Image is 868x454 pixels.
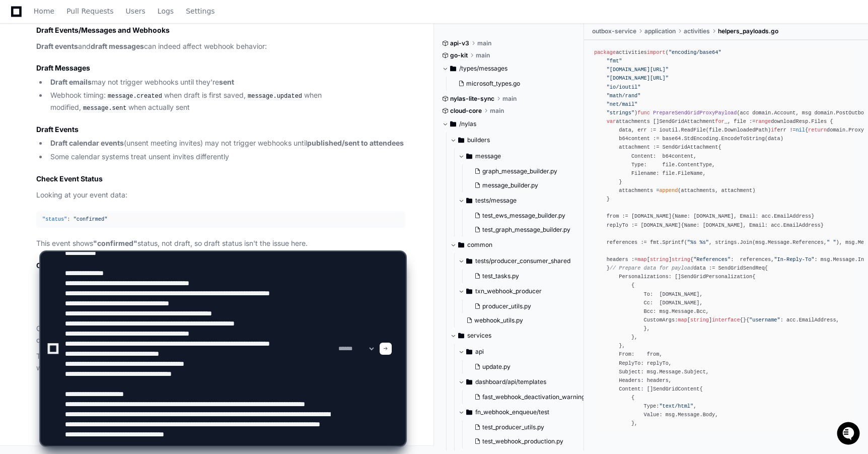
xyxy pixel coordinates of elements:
[482,167,557,175] span: graph_message_builder.py
[467,136,490,144] span: builders
[771,127,777,133] span: if
[50,139,124,147] strong: Draft calendar events
[67,216,70,222] span: :
[100,106,122,113] span: Pylon
[47,151,405,163] li: Some calendar systems treat unsent invites differently
[42,216,67,222] span: "status"
[466,150,472,162] svg: Directory
[458,192,585,209] button: tests/message
[470,223,578,237] button: test_graph_message_builder.py
[669,49,721,55] span: "encoding/base64"
[715,118,724,124] span: for
[34,85,127,93] div: We're available if you need us!
[607,67,669,73] span: "[DOMAIN_NAME][URL]"
[836,421,863,448] iframe: Open customer support
[458,134,464,146] svg: Directory
[36,124,405,135] h3: Draft Events
[47,138,405,149] li: (unsent meeting invites) may not trigger webhooks until
[50,78,92,86] strong: Draft emails
[454,77,570,91] button: microsoft_types.go
[10,10,30,30] img: PlayerZero
[477,39,491,47] span: main
[659,187,678,193] span: append
[71,105,122,113] a: Powered byPylon
[126,8,146,14] span: Users
[644,27,676,35] span: application
[470,209,578,223] button: test_ews_message_builder.py
[459,64,508,73] span: /types/messages
[47,77,405,88] li: may not trigger webhooks until they're
[502,95,517,103] span: main
[466,80,520,88] span: microsoft_types.go
[482,212,565,220] span: test_ews_message_builder.py
[91,42,144,50] strong: draft messages
[74,216,108,222] span: "confirmed"
[482,181,538,189] span: message_builder.py
[592,27,636,35] span: outbox-service
[186,8,214,14] span: Settings
[482,226,570,234] span: test_graph_message_builder.py
[718,27,778,35] span: helpers_payloads.go
[653,110,737,116] span: PrepareSendGridProxyPayload
[475,197,517,205] span: tests/message
[450,95,494,103] span: nylas-lite-sync
[36,189,405,201] p: Looking at your event data:
[607,84,641,90] span: "io/ioutil"
[34,8,54,14] span: Home
[607,110,634,116] span: "strings"
[450,62,456,75] svg: Directory
[607,118,616,124] span: var
[450,51,468,59] span: go-kit
[307,139,404,147] strong: published/sent to attendees
[684,27,710,35] span: activities
[36,63,405,73] h3: Draft Messages
[490,107,504,115] span: main
[36,25,405,35] h2: Draft Events/Messages and Webhooks
[607,58,622,64] span: "fmt"
[34,75,165,85] div: Start new chat
[470,178,578,192] button: message_builder.py
[36,42,78,50] strong: Draft events
[10,40,183,56] div: Welcome
[36,174,405,184] h2: Check Event Status
[475,152,501,160] span: message
[470,164,578,178] button: graph_message_builder.py
[47,90,405,113] li: Webhook timing: when draft is first saved, when modified, when actually sent
[246,92,304,101] code: message.updated
[607,92,641,98] span: "math/rand"
[450,39,469,47] span: api-v3
[10,75,28,93] img: 1736555170064-99ba0984-63c1-480f-8ee9-699278ef63ed
[158,8,174,14] span: Logs
[637,110,650,116] span: func
[459,120,476,128] span: /nylas
[171,78,183,90] button: Start new chat
[458,148,585,164] button: message
[81,104,128,113] code: message.sent
[647,49,666,55] span: import
[466,194,472,207] svg: Directory
[476,51,490,59] span: main
[219,78,234,86] strong: sent
[450,118,456,130] svg: Directory
[450,132,585,148] button: builders
[66,8,113,14] span: Pull Requests
[755,118,771,124] span: range
[607,75,669,81] span: "[DOMAIN_NAME][URL]"
[36,41,405,52] p: and can indeed affect webhook behavior:
[442,60,576,77] button: /types/messages
[442,116,576,132] button: /nylas
[808,127,827,133] span: return
[450,107,482,115] span: cloud-core
[607,101,638,107] span: "net/mail"
[795,127,805,133] span: nil
[106,92,164,101] code: message.created
[594,49,616,55] span: package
